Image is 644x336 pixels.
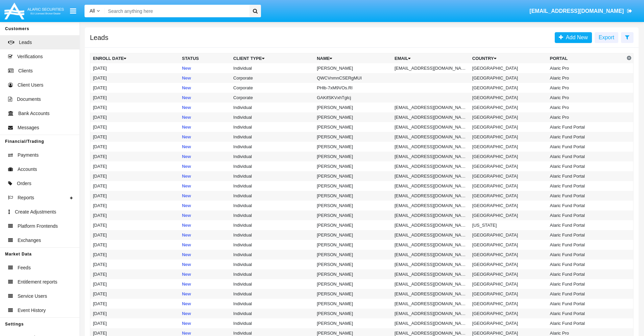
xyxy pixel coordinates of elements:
[18,152,39,159] span: Payments
[90,122,180,132] td: [DATE]
[314,83,392,93] td: PHlb-7xM9VOs.Rl
[17,180,31,187] span: Orders
[231,201,314,210] td: Individual
[526,2,636,21] a: [EMAIL_ADDRESS][DOMAIN_NAME]
[231,112,314,122] td: Individual
[392,103,470,112] td: [EMAIL_ADDRESS][DOMAIN_NAME]
[231,230,314,240] td: Individual
[179,63,231,73] td: New
[470,112,547,122] td: [GEOGRAPHIC_DATA]
[90,210,180,220] td: [DATE]
[547,250,625,260] td: Alaric Fund Portal
[392,309,470,318] td: [EMAIL_ADDRESS][DOMAIN_NAME]
[179,93,231,103] td: New
[314,142,392,152] td: [PERSON_NAME]
[231,83,314,93] td: Corporate
[547,181,625,191] td: Alaric Fund Portal
[547,142,625,152] td: Alaric Fund Portal
[555,32,592,43] a: Add New
[314,112,392,122] td: [PERSON_NAME]
[392,63,470,73] td: [EMAIL_ADDRESS][DOMAIN_NAME]
[595,32,618,43] button: Export
[179,260,231,269] td: New
[18,82,43,89] span: Client Users
[314,269,392,279] td: [PERSON_NAME]
[470,220,547,230] td: [US_STATE]
[18,223,58,230] span: Platform Frontends
[392,210,470,220] td: [EMAIL_ADDRESS][DOMAIN_NAME]
[547,132,625,142] td: Alaric Fund Portal
[392,122,470,132] td: [EMAIL_ADDRESS][DOMAIN_NAME]
[470,289,547,299] td: [GEOGRAPHIC_DATA]
[547,171,625,181] td: Alaric Fund Portal
[90,112,180,122] td: [DATE]
[179,210,231,220] td: New
[231,260,314,269] td: Individual
[90,132,180,142] td: [DATE]
[18,264,31,271] span: Feeds
[470,269,547,279] td: [GEOGRAPHIC_DATA]
[470,299,547,309] td: [GEOGRAPHIC_DATA]
[547,230,625,240] td: Alaric Fund Portal
[90,73,180,83] td: [DATE]
[90,161,180,171] td: [DATE]
[392,260,470,269] td: [EMAIL_ADDRESS][DOMAIN_NAME]
[90,63,180,73] td: [DATE]
[3,1,65,21] img: Logo image
[392,201,470,210] td: [EMAIL_ADDRESS][DOMAIN_NAME]
[314,103,392,112] td: [PERSON_NAME]
[231,181,314,191] td: Individual
[231,132,314,142] td: Individual
[547,240,625,250] td: Alaric Fund Portal
[314,122,392,132] td: [PERSON_NAME]
[470,161,547,171] td: [GEOGRAPHIC_DATA]
[314,63,392,73] td: [PERSON_NAME]
[90,171,180,181] td: [DATE]
[392,250,470,260] td: [EMAIL_ADDRESS][DOMAIN_NAME]
[392,289,470,299] td: [EMAIL_ADDRESS][DOMAIN_NAME]
[314,53,392,64] th: Name
[90,142,180,152] td: [DATE]
[231,269,314,279] td: Individual
[18,194,34,201] span: Reports
[547,201,625,210] td: Alaric Fund Portal
[179,289,231,299] td: New
[470,318,547,328] td: [GEOGRAPHIC_DATA]
[392,230,470,240] td: [EMAIL_ADDRESS][DOMAIN_NAME]
[470,210,547,220] td: [GEOGRAPHIC_DATA]
[314,279,392,289] td: [PERSON_NAME]
[547,289,625,299] td: Alaric Fund Portal
[17,53,43,60] span: Verifications
[179,132,231,142] td: New
[599,35,614,40] span: Export
[547,318,625,328] td: Alaric Fund Portal
[392,299,470,309] td: [EMAIL_ADDRESS][DOMAIN_NAME]
[231,53,314,64] th: Client Type
[392,152,470,161] td: [EMAIL_ADDRESS][DOMAIN_NAME]
[314,161,392,171] td: [PERSON_NAME]
[547,112,625,122] td: Alaric Pro
[179,161,231,171] td: New
[90,83,180,93] td: [DATE]
[179,181,231,191] td: New
[179,122,231,132] td: New
[314,73,392,83] td: QWCVnmnCSERgMUI
[392,142,470,152] td: [EMAIL_ADDRESS][DOMAIN_NAME]
[179,171,231,181] td: New
[179,53,231,64] th: Status
[90,93,180,103] td: [DATE]
[231,220,314,230] td: Individual
[231,318,314,328] td: Individual
[470,93,547,103] td: [GEOGRAPHIC_DATA]
[179,230,231,240] td: New
[90,201,180,210] td: [DATE]
[231,289,314,299] td: Individual
[470,122,547,132] td: [GEOGRAPHIC_DATA]
[179,269,231,279] td: New
[392,132,470,142] td: [EMAIL_ADDRESS][DOMAIN_NAME]
[314,191,392,201] td: [PERSON_NAME]
[90,299,180,309] td: [DATE]
[547,161,625,171] td: Alaric Fund Portal
[179,112,231,122] td: New
[470,309,547,318] td: [GEOGRAPHIC_DATA]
